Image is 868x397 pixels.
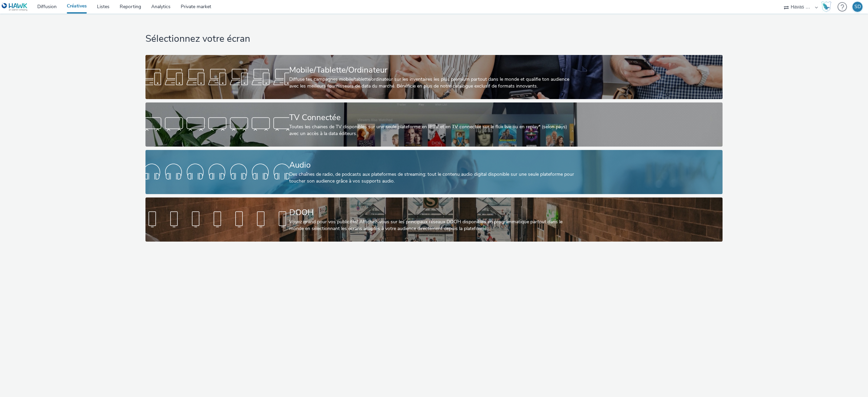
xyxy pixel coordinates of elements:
img: Hawk Academy [821,1,831,12]
a: AudioDes chaînes de radio, de podcasts aux plateformes de streaming: tout le contenu audio digita... [145,150,723,194]
div: Mobile/Tablette/Ordinateur [289,64,576,76]
div: SD [854,2,861,12]
a: TV ConnectéeToutes les chaines de TV disponibles sur une seule plateforme en IPTV et en TV connec... [145,102,723,147]
a: Hawk Academy [821,1,834,12]
h1: Sélectionnez votre écran [145,33,723,45]
a: Mobile/Tablette/OrdinateurDiffuse tes campagnes mobile/tablette/ordinateur sur les inventaires le... [145,55,723,99]
a: DOOHVoyez grand pour vos publicités! Affichez-vous sur les principaux réseaux DOOH disponibles en... [145,197,723,242]
img: undefined Logo [2,3,28,11]
div: Des chaînes de radio, de podcasts aux plateformes de streaming: tout le contenu audio digital dis... [289,171,576,185]
div: Voyez grand pour vos publicités! Affichez-vous sur les principaux réseaux DOOH disponibles en pro... [289,219,576,232]
div: Diffuse tes campagnes mobile/tablette/ordinateur sur les inventaires les plus premium partout dan... [289,76,576,90]
div: TV Connectée [289,112,576,124]
div: DOOH [289,207,576,219]
div: Toutes les chaines de TV disponibles sur une seule plateforme en IPTV et en TV connectée sur le f... [289,124,576,137]
div: Audio [289,159,576,171]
